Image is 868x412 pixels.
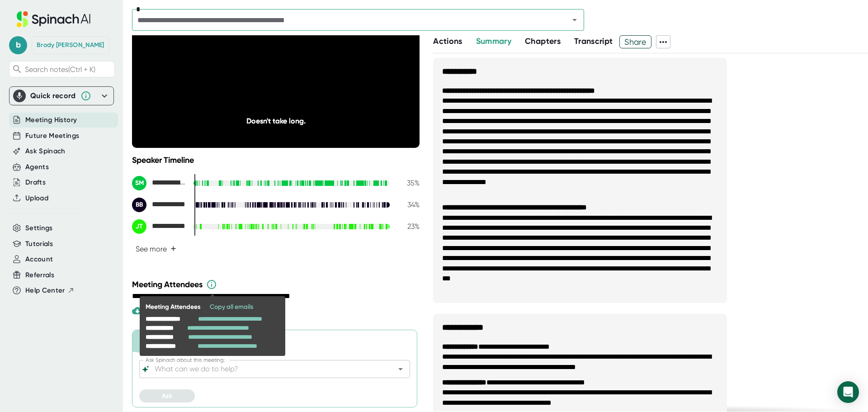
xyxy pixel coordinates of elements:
[25,254,53,265] button: Account
[619,35,651,48] button: Share
[837,381,859,403] div: Open Intercom Messenger
[132,155,420,165] div: Speaker Timeline
[476,35,511,47] button: Summary
[162,392,172,400] span: Ask
[397,222,420,231] div: 23 %
[132,219,146,234] div: JT
[132,219,186,234] div: Jeramy Treml
[620,34,651,50] span: Share
[394,363,407,375] button: Open
[397,179,420,187] div: 35 %
[574,36,613,46] span: Transcript
[433,36,462,46] span: Actions
[476,36,511,46] span: Summary
[132,176,146,190] div: SM
[132,198,146,212] div: BB
[132,198,186,212] div: Brody Baxter
[25,162,49,172] button: Agents
[574,35,613,47] button: Transcript
[25,146,66,156] button: Ask Spinach
[170,245,176,252] span: +
[153,363,381,375] input: What can we do to help?
[37,41,104,49] div: Brody Baxter
[25,285,75,296] button: Help Center
[25,285,65,296] span: Help Center
[25,65,95,74] span: Search notes (Ctrl + K)
[25,193,48,204] button: Upload
[25,131,79,141] button: Future Meetings
[25,223,53,233] button: Settings
[161,117,391,125] div: Doesn't take long.
[13,87,110,105] div: Quick record
[25,115,77,125] button: Meeting History
[132,305,203,316] div: Download Video
[525,35,561,47] button: Chapters
[25,239,53,249] button: Tutorials
[146,300,279,310] div: Meeting Attendees
[9,36,27,54] span: b
[210,304,253,310] div: Copy all emails
[568,14,581,26] button: Open
[139,389,195,403] button: Ask
[132,241,180,257] button: See more+
[25,270,54,280] button: Referrals
[25,177,46,188] button: Drafts
[433,35,462,47] button: Actions
[132,279,422,290] div: Meeting Attendees
[525,36,561,46] span: Chapters
[397,200,420,209] div: 34 %
[30,91,76,100] div: Quick record
[132,176,186,190] div: Sean Monaghan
